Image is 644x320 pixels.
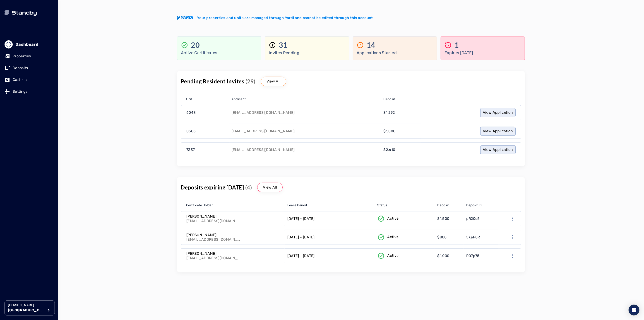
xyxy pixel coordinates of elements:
[5,63,53,73] a: Deposits
[466,203,482,208] span: Deposit ID
[186,237,241,242] p: [EMAIL_ADDRESS][DOMAIN_NAME]
[375,230,435,245] a: Active
[387,253,399,258] p: Active
[285,211,375,226] a: [DATE] - [DATE]
[435,249,464,263] a: $1,000
[186,128,196,134] p: 0305
[15,41,38,48] p: Dashboard
[437,203,449,208] span: Deposit
[384,128,396,134] p: $1,000
[261,77,286,86] a: View All
[480,145,516,154] a: View Application
[454,41,459,50] p: 1
[232,97,246,102] span: Applicant
[367,41,375,50] p: 14
[232,129,295,133] p: [EMAIL_ADDRESS][DOMAIN_NAME]
[384,147,395,153] p: $2,610
[177,16,193,20] img: yardi
[186,97,192,102] span: Unit
[287,203,307,208] span: Lease Period
[245,78,255,85] span: (29)
[5,75,53,85] a: Cash-in
[279,41,288,50] p: 31
[257,183,283,192] a: View All
[375,211,435,226] a: Active
[191,41,200,50] p: 20
[181,230,285,245] a: [PERSON_NAME][EMAIL_ADDRESS][DOMAIN_NAME]
[181,50,257,56] p: Active Certificates
[186,219,241,223] p: [EMAIL_ADDRESS][DOMAIN_NAME]
[197,15,373,21] p: Your properties and units are managed through Yardi and cannot be edited through this account
[387,216,399,221] p: Active
[13,65,28,71] p: Deposits
[186,110,196,115] p: 6048
[181,211,285,226] a: [PERSON_NAME][EMAIL_ADDRESS][DOMAIN_NAME]
[285,249,375,263] a: [DATE] - [DATE]
[464,230,498,245] a: 5KaP0R
[181,78,255,85] p: Pending Resident Invites
[466,253,480,259] p: RQ7p75
[287,253,315,259] p: [DATE] - [DATE]
[232,111,295,114] p: [EMAIL_ADDRESS][DOMAIN_NAME]
[186,203,213,208] span: Certificate Holder
[384,97,395,102] span: Deposit
[186,214,241,219] p: [PERSON_NAME]
[13,89,28,94] p: Settings
[377,203,387,208] span: Status
[437,216,449,221] p: $1,500
[357,50,433,56] p: Applications Started
[8,308,44,313] p: [GEOGRAPHIC_DATA]
[375,249,435,263] a: Active
[186,233,241,237] p: [PERSON_NAME]
[13,77,27,82] p: Cash-in
[287,235,315,240] p: [DATE] - [DATE]
[287,216,315,221] p: [DATE] - [DATE]
[466,216,480,221] p: pR20o5
[232,148,295,152] p: [EMAIL_ADDRESS][DOMAIN_NAME]
[464,211,498,226] a: pR20o5
[435,211,464,226] a: $1,500
[269,50,345,56] p: Invites Pending
[384,110,395,115] p: $1,292
[5,301,55,315] button: [PERSON_NAME][GEOGRAPHIC_DATA]
[629,305,639,315] div: Open Intercom Messenger
[186,256,241,260] p: [EMAIL_ADDRESS][DOMAIN_NAME]
[13,53,31,59] p: Properties
[480,108,516,117] a: View Application
[5,39,53,49] a: Dashboard
[435,230,464,245] a: $800
[387,234,399,240] p: Active
[8,303,44,308] p: [PERSON_NAME]
[181,184,252,191] p: Deposits expiring [DATE]
[5,51,53,61] a: Properties
[437,253,449,259] p: $1,000
[466,235,480,240] p: 5KaP0R
[437,235,447,240] p: $800
[245,184,252,191] span: (4)
[5,87,53,97] a: Settings
[285,230,375,245] a: [DATE] - [DATE]
[186,251,241,256] p: [PERSON_NAME]
[480,127,516,136] a: View Application
[186,147,195,153] p: 7337
[445,50,521,56] p: Expires [DATE]
[181,249,285,263] a: [PERSON_NAME][EMAIL_ADDRESS][DOMAIN_NAME]
[464,249,498,263] a: RQ7p75
[267,79,281,84] p: View All
[263,185,277,190] p: View All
